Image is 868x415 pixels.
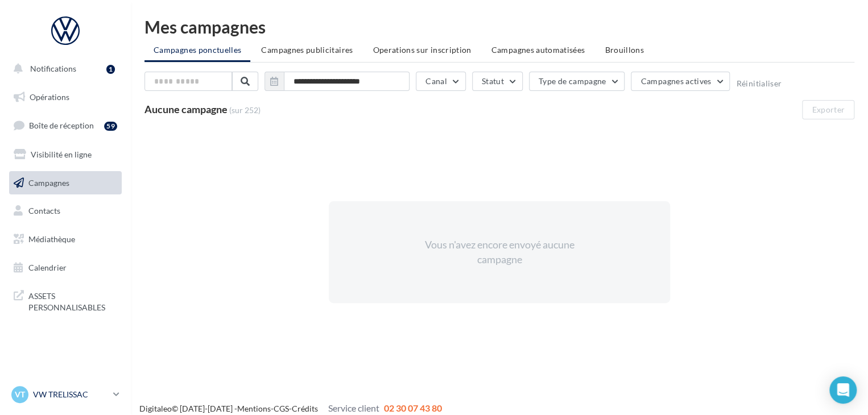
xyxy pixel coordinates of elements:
[28,206,60,215] span: Contacts
[139,404,172,413] a: Digitaleo
[106,65,115,74] div: 1
[33,389,109,400] p: VW TRELISSAC
[631,72,730,91] button: Campagnes actives
[144,18,854,35] div: Mes campagnes
[7,57,119,81] button: Notifications 1
[328,402,379,413] span: Service client
[529,72,625,91] button: Type de campagne
[229,105,261,116] span: (sur 252)
[402,238,597,267] div: Vous n'avez encore envoyé aucune campagne
[30,64,76,73] span: Notifications
[7,85,124,109] a: Opérations
[736,79,782,88] button: Réinitialiser
[104,122,117,131] div: 59
[15,389,25,400] span: VT
[802,100,854,119] button: Exporter
[640,76,711,86] span: Campagnes actives
[28,234,75,244] span: Médiathèque
[261,45,353,55] span: Campagnes publicitaires
[7,284,124,317] a: ASSETS PERSONNALISABLES
[31,150,92,159] span: Visibilité en ligne
[373,45,471,55] span: Operations sur inscription
[7,256,124,280] a: Calendrier
[7,171,124,195] a: Campagnes
[292,404,318,413] a: Crédits
[7,113,124,138] a: Boîte de réception59
[29,121,94,130] span: Boîte de réception
[139,404,442,413] span: © [DATE]-[DATE] - - -
[28,177,69,187] span: Campagnes
[144,103,228,115] span: Aucune campagne
[472,72,523,91] button: Statut
[237,404,271,413] a: Mentions
[7,199,124,223] a: Contacts
[491,45,585,55] span: Campagnes automatisées
[30,92,69,102] span: Opérations
[416,72,466,91] button: Canal
[274,404,289,413] a: CGS
[7,143,124,167] a: Visibilité en ligne
[28,288,117,313] span: ASSETS PERSONNALISABLES
[28,263,67,272] span: Calendrier
[829,376,857,404] div: Open Intercom Messenger
[9,384,122,405] a: VT VW TRELISSAC
[7,227,124,251] a: Médiathèque
[605,45,644,55] span: Brouillons
[384,402,442,413] span: 02 30 07 43 80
